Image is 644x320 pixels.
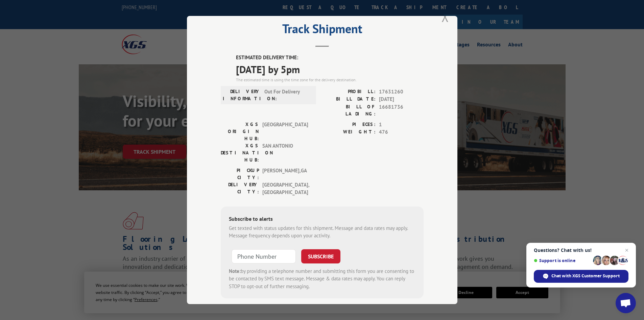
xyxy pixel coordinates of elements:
div: by providing a telephone number and submitting this form you are consenting to be contacted by SM... [229,268,415,291]
label: PICKUP CITY: [221,167,259,181]
span: [GEOGRAPHIC_DATA] [262,121,308,142]
strong: Note: [229,268,241,274]
button: Close modal [442,8,449,26]
span: [GEOGRAPHIC_DATA] , [GEOGRAPHIC_DATA] [262,181,308,196]
span: [PERSON_NAME] , GA [262,167,308,181]
label: PROBILL: [322,88,376,96]
span: Out For Delivery [264,88,310,102]
label: XGS ORIGIN HUB: [221,121,259,142]
div: Chat with XGS Customer Support [534,270,628,283]
span: 476 [379,128,424,136]
span: Questions? Chat with us! [534,248,628,253]
span: 17631260 [379,88,424,96]
input: Phone Number [232,249,296,263]
span: SAN ANTONIO [262,142,308,164]
span: Chat with XGS Customer Support [551,273,620,279]
label: BILL OF LADING: [322,103,376,118]
span: 16681736 [379,103,424,118]
label: XGS DESTINATION HUB: [221,142,259,164]
span: Close chat [623,246,631,254]
label: BILL DATE: [322,95,376,103]
div: The estimated time is using the time zone for the delivery destination. [236,77,424,83]
div: Get texted with status updates for this shipment. Message and data rates may apply. Message frequ... [229,225,415,240]
button: SUBSCRIBE [301,249,340,263]
label: PIECES: [322,121,376,129]
label: DELIVERY INFORMATION: [223,88,261,102]
label: DELIVERY CITY: [221,181,259,196]
div: Subscribe to alerts [229,215,415,225]
span: 1 [379,121,424,129]
span: Support is online [534,258,591,263]
div: Open chat [616,293,636,313]
span: [DATE] by 5pm [236,62,424,77]
label: WEIGHT: [322,128,376,136]
span: [DATE] [379,95,424,103]
h2: Track Shipment [221,24,424,37]
label: ESTIMATED DELIVERY TIME: [236,54,424,62]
